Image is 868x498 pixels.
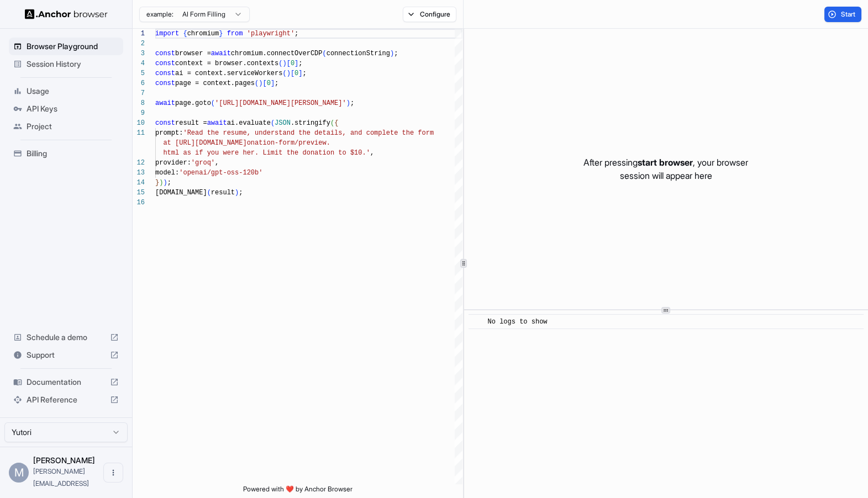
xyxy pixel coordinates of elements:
[27,349,106,361] span: Support
[9,118,123,135] div: Project
[474,316,480,327] span: ​
[133,118,145,128] div: 10
[382,129,434,137] span: lete the form
[175,119,207,127] span: result =
[155,80,175,87] span: const
[282,70,286,77] span: (
[9,391,123,409] div: API Reference
[262,80,266,87] span: [
[231,50,323,57] span: chromium.connectOverCDP
[9,329,123,346] div: Schedule a demo
[27,332,106,343] span: Schedule a demo
[163,149,362,157] span: html as if you were her. Limit the donation to $10
[322,50,326,57] span: (
[27,86,119,97] span: Usage
[27,394,106,405] span: API Reference
[167,179,171,187] span: ;
[267,80,271,87] span: 0
[133,88,145,98] div: 7
[133,59,145,68] div: 4
[155,189,207,197] span: [DOMAIN_NAME]
[155,99,175,107] span: await
[282,60,286,67] span: )
[175,99,211,107] span: page.goto
[291,119,330,127] span: .stringify
[133,108,145,118] div: 9
[183,129,382,137] span: 'Read the resume, understand the details, and comp
[133,158,145,168] div: 12
[302,70,306,77] span: ;
[235,189,239,197] span: )
[175,80,255,87] span: page = context.pages
[227,30,243,38] span: from
[255,80,259,87] span: (
[9,55,123,73] div: Session History
[487,318,547,326] span: No logs to show
[583,156,748,182] p: After pressing , your browser session will appear here
[334,119,338,127] span: {
[163,179,167,187] span: )
[9,100,123,118] div: API Keys
[211,50,231,57] span: await
[291,70,294,77] span: [
[207,189,211,197] span: (
[175,50,211,57] span: browser =
[259,80,262,87] span: )
[133,78,145,88] div: 6
[215,99,346,107] span: '[URL][DOMAIN_NAME][PERSON_NAME]'
[133,39,145,49] div: 2
[9,463,29,483] div: M
[133,68,145,78] div: 5
[211,189,235,197] span: result
[247,30,294,38] span: 'playwright'
[841,10,856,19] span: Start
[33,455,95,465] span: Miki Pokryvailo
[159,179,163,187] span: )
[287,60,291,67] span: [
[330,119,334,127] span: (
[163,139,246,147] span: at [URL][DOMAIN_NAME]
[9,82,123,100] div: Usage
[179,169,262,177] span: 'openai/gpt-oss-120b'
[9,346,123,364] div: Support
[298,70,302,77] span: ]
[155,50,175,57] span: const
[394,50,398,57] span: ;
[27,148,119,159] span: Billing
[27,377,106,388] span: Documentation
[824,7,861,22] button: Start
[33,467,89,488] span: miki@yutori.ai
[133,49,145,59] div: 3
[227,119,271,127] span: ai.evaluate
[155,159,191,167] span: provider:
[155,119,175,127] span: const
[103,463,123,483] button: Open menu
[155,70,175,77] span: const
[294,30,298,38] span: ;
[9,38,123,55] div: Browser Playground
[9,373,123,391] div: Documentation
[350,99,354,107] span: ;
[155,129,183,137] span: prompt:
[243,485,353,498] span: Powered with ❤️ by Anchor Browser
[207,119,227,127] span: await
[362,149,370,157] span: .'
[133,168,145,178] div: 13
[271,119,275,127] span: (
[133,198,145,208] div: 16
[175,60,278,67] span: context = browser.contexts
[239,189,243,197] span: ;
[27,41,119,52] span: Browser Playground
[183,30,187,38] span: {
[211,99,215,107] span: (
[638,157,693,168] span: start browser
[219,30,223,38] span: }
[155,179,159,187] span: }
[403,7,456,22] button: Configure
[25,9,108,19] img: Anchor Logo
[191,159,215,167] span: 'groq'
[327,50,390,57] span: connectionString
[370,149,374,157] span: ,
[294,70,298,77] span: 0
[155,30,179,38] span: import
